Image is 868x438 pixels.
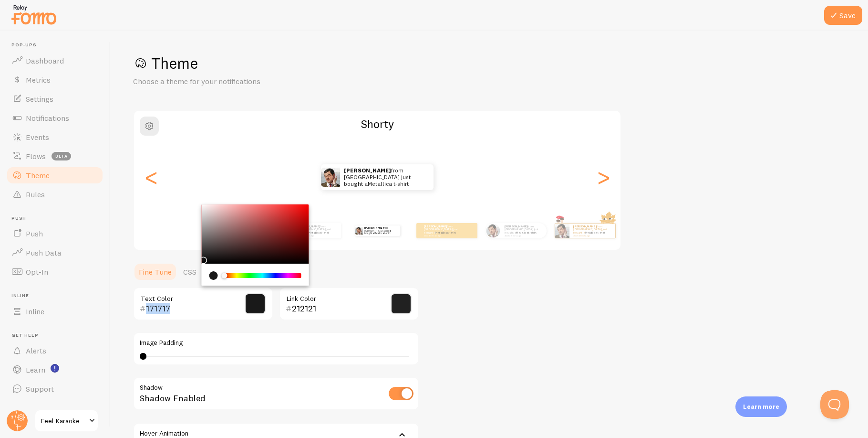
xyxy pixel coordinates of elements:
a: Settings [6,89,104,108]
a: Push [6,224,104,243]
p: from [GEOGRAPHIC_DATA] just bought a [297,224,337,236]
p: from [GEOGRAPHIC_DATA] just bought a [505,224,543,236]
span: Events [26,132,49,142]
span: Metrics [26,75,51,85]
h1: Theme [133,53,845,73]
span: Push Data [26,248,62,257]
span: Notifications [26,113,69,123]
img: Fomo [355,227,362,235]
p: from [GEOGRAPHIC_DATA] just bought a [573,224,611,236]
div: Shadow Enabled [133,377,419,412]
div: Chrome color picker [202,204,309,286]
p: from [GEOGRAPHIC_DATA] just bought a [364,225,396,236]
a: Notifications [6,108,104,128]
img: Fomo [486,224,500,237]
img: Fomo [555,224,569,238]
img: fomo-relay-logo-orange.svg [10,2,58,27]
h2: Shorty [134,117,620,131]
a: Fine Tune [133,262,177,281]
a: Metallica t-shirt [374,232,390,235]
a: CSS [177,262,202,281]
a: Support [6,379,104,398]
span: beta [52,152,71,160]
img: Fomo [321,168,340,187]
a: Dashboard [6,51,104,70]
span: Learn [26,365,45,374]
span: Alerts [26,346,46,355]
a: Inline [6,302,104,321]
div: Previous slide [145,143,157,212]
small: about 4 minutes ago [505,235,542,236]
p: Learn more [743,402,779,411]
div: current color is #191919 [209,271,218,280]
strong: [PERSON_NAME] [573,224,596,228]
span: Inline [11,293,104,299]
span: Pop-ups [11,42,104,48]
a: Learn [6,360,104,379]
a: Alerts [6,341,104,360]
a: Theme [6,166,104,185]
span: Opt-In [26,267,48,277]
a: Metallica t-shirt [516,231,537,235]
a: Push Data [6,243,104,262]
span: Settings [26,94,53,104]
small: about 4 minutes ago [424,235,461,236]
p: from [GEOGRAPHIC_DATA] just bought a [344,164,424,190]
span: Support [26,384,54,394]
div: Learn more [735,396,787,417]
a: Metallica t-shirt [585,231,605,235]
span: Feel Karaoke [41,415,86,427]
strong: [PERSON_NAME] [424,224,447,228]
label: Image Padding [140,339,413,347]
a: Metallica t-shirt [368,180,409,187]
span: Push [26,229,43,238]
span: Theme [26,171,50,180]
small: about 4 minutes ago [297,235,336,236]
span: Get Help [11,332,104,339]
strong: [PERSON_NAME] [344,167,391,174]
a: Metallica t-shirt [309,231,329,235]
span: Dashboard [26,56,64,65]
a: Opt-In [6,262,104,281]
a: Rules [6,185,104,204]
p: from [GEOGRAPHIC_DATA] just bought a [424,224,462,236]
span: Flows [26,151,46,161]
a: Events [6,128,104,147]
div: Next slide [598,143,609,212]
a: Metallica t-shirt [435,231,456,235]
small: about 4 minutes ago [573,235,610,236]
a: Flows beta [6,147,104,166]
p: Choose a theme for your notifications [133,76,362,87]
iframe: Help Scout Beacon - Open [820,390,849,419]
a: Metrics [6,70,104,89]
span: Rules [26,190,45,199]
span: Inline [26,307,44,316]
svg: <p>Watch New Feature Tutorials!</p> [51,364,59,373]
a: Feel Karaoke [34,409,99,432]
strong: [PERSON_NAME] [505,224,527,228]
strong: [PERSON_NAME] [364,226,383,229]
span: Push [11,215,104,222]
